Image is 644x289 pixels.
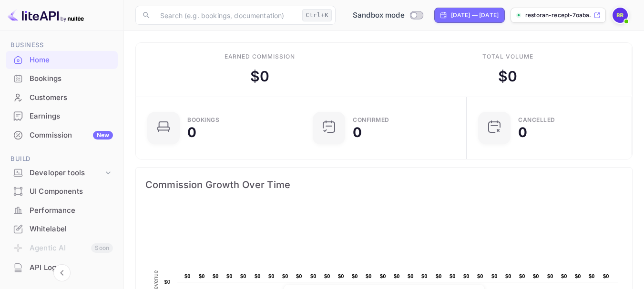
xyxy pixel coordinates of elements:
[394,273,400,279] text: $0
[6,182,118,200] a: UI Components
[145,177,623,192] span: Commission Growth Over Time
[352,273,358,279] text: $0
[6,51,118,70] div: Home
[547,273,553,279] text: $0
[30,262,113,273] div: API Logs
[505,273,511,279] text: $0
[613,8,628,23] img: Restoran Recept
[525,11,592,20] p: restoran-recept-7oaba....
[451,11,499,20] div: [DATE] — [DATE]
[187,126,196,139] div: 0
[255,273,261,279] text: $0
[366,273,372,279] text: $0
[30,130,113,141] div: Commission
[6,201,118,219] a: Performance
[603,273,609,279] text: $0
[450,273,456,279] text: $0
[6,126,118,144] a: CommissionNew
[310,273,317,279] text: $0
[408,273,414,279] text: $0
[154,6,298,25] input: Search (e.g. bookings, documentation)
[30,55,113,66] div: Home
[324,273,330,279] text: $0
[30,92,113,103] div: Customers
[589,273,595,279] text: $0
[6,89,118,107] div: Customers
[296,273,302,279] text: $0
[353,10,405,21] span: Sandbox mode
[282,273,288,279] text: $0
[226,273,233,279] text: $0
[436,273,442,279] text: $0
[6,70,118,87] a: Bookings
[421,273,428,279] text: $0
[268,273,275,279] text: $0
[6,201,118,220] div: Performance
[518,117,555,123] div: CANCELLED
[533,273,539,279] text: $0
[213,273,219,279] text: $0
[353,126,362,139] div: 0
[30,224,113,235] div: Whitelabel
[6,182,118,201] div: UI Components
[30,186,113,197] div: UI Components
[6,89,118,106] a: Customers
[6,70,118,88] div: Bookings
[184,273,191,279] text: $0
[6,107,118,126] div: Earnings
[250,66,269,87] div: $ 0
[338,273,344,279] text: $0
[380,273,386,279] text: $0
[53,264,71,281] button: Collapse navigation
[30,73,113,84] div: Bookings
[225,52,295,61] div: Earned commission
[6,107,118,125] a: Earnings
[6,220,118,238] a: Whitelabel
[199,273,205,279] text: $0
[302,9,332,21] div: Ctrl+K
[6,220,118,239] div: Whitelabel
[240,273,246,279] text: $0
[8,8,84,23] img: LiteAPI logo
[30,111,113,122] div: Earnings
[93,131,113,140] div: New
[477,273,483,279] text: $0
[575,273,581,279] text: $0
[519,273,525,279] text: $0
[6,154,118,164] span: Build
[6,259,118,277] div: API Logs
[518,126,527,139] div: 0
[491,273,498,279] text: $0
[482,52,533,61] div: Total volume
[6,51,118,69] a: Home
[6,40,118,50] span: Business
[349,10,427,21] div: Switch to Production mode
[187,117,219,123] div: Bookings
[30,205,113,216] div: Performance
[30,168,103,179] div: Developer tools
[6,259,118,276] a: API Logs
[498,66,517,87] div: $ 0
[164,279,170,285] text: $0
[561,273,567,279] text: $0
[353,117,389,123] div: Confirmed
[6,165,118,181] div: Developer tools
[463,273,470,279] text: $0
[6,126,118,145] div: CommissionNew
